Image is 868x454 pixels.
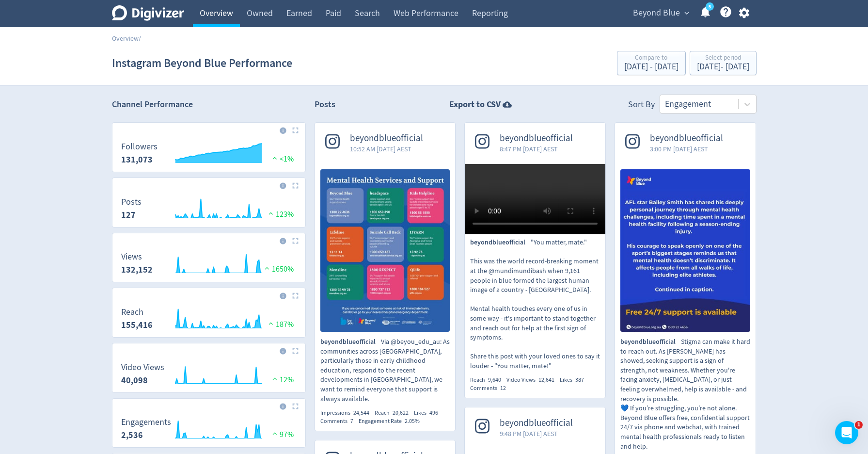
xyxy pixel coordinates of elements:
[620,169,750,332] img: Stigma can make it hard to reach out. As Bailey has showed, seeking support is a sign of strength...
[270,375,280,382] img: positive-performance.svg
[500,429,573,438] span: 9:48 PM [DATE] AEST
[121,319,153,331] strong: 155,416
[121,307,153,318] dt: Reach
[359,417,425,425] div: Engagement Rate
[121,417,171,428] dt: Engagements
[488,376,501,384] span: 9,640
[628,98,655,113] div: Sort By
[506,376,560,384] div: Video Views
[116,308,301,333] svg: Reach 155,416
[405,417,420,425] span: 2.05%
[470,238,531,247] span: beyondblueofficial
[320,337,450,404] p: Via @beyou_edu_au: As communities across [GEOGRAPHIC_DATA], particularly those in early childhood...
[470,376,506,384] div: Reach
[116,197,301,223] svg: Posts 127
[624,54,679,63] div: Compare to
[292,292,299,299] img: Placeholder
[121,374,148,386] strong: 40,098
[112,98,306,111] h2: Channel Performance
[650,144,723,154] span: 3:00 PM [DATE] AEST
[538,376,554,384] span: 12,641
[139,34,141,43] span: /
[350,417,353,425] span: 7
[500,418,573,429] span: beyondblueofficial
[350,144,423,154] span: 10:52 AM [DATE] AEST
[470,238,600,371] p: "You matter, mate." This was the world record-breaking moment at the @mundimundibash when 9,161 p...
[449,98,501,111] strong: Export to CSV
[697,54,749,63] div: Select period
[429,409,438,417] span: 496
[121,429,143,441] strong: 2,536
[353,409,369,417] span: 24,544
[262,264,272,272] img: positive-performance.svg
[620,337,681,347] span: beyondblueofficial
[116,142,301,168] svg: Followers 131,073
[266,210,294,219] span: 123%
[320,169,450,332] img: Via @beyou_edu_au: As communities across Australia, particularly those in early childhood educati...
[375,409,414,417] div: Reach
[500,133,573,144] span: beyondblueofficial
[620,337,750,451] p: Stigma can make it hard to reach out. As [PERSON_NAME] has showed, seeking support is a sign of s...
[292,182,299,189] img: Placeholder
[266,210,276,217] img: positive-performance.svg
[706,2,714,11] a: 5
[575,376,584,384] span: 387
[500,144,573,154] span: 8:47 PM [DATE] AEST
[633,5,680,21] span: Beyond Blue
[121,196,142,208] dt: Posts
[266,320,276,327] img: positive-performance.svg
[116,363,301,389] svg: Video Views 40,098
[292,403,299,409] img: Placeholder
[624,63,679,71] div: [DATE] - [DATE]
[121,141,158,152] dt: Followers
[116,252,301,278] svg: Views 132,152
[320,409,375,417] div: Impressions
[121,251,153,262] dt: Views
[617,51,686,75] button: Compare to[DATE] - [DATE]
[266,320,294,329] span: 187%
[855,421,863,429] span: 1
[270,430,280,437] img: positive-performance.svg
[121,362,164,373] dt: Video Views
[414,409,443,417] div: Likes
[470,384,511,392] div: Comments
[270,375,294,385] span: 12%
[320,337,381,347] span: beyondblueofficial
[690,51,757,75] button: Select period[DATE]- [DATE]
[121,264,153,276] strong: 132,152
[350,133,423,144] span: beyondblueofficial
[315,98,335,113] h2: Posts
[697,63,749,71] div: [DATE] - [DATE]
[650,133,723,144] span: beyondblueofficial
[835,421,858,444] iframe: Intercom live chat
[292,238,299,244] img: Placeholder
[270,154,280,162] img: positive-performance.svg
[112,48,292,79] h1: Instagram Beyond Blue Performance
[292,127,299,133] img: Placeholder
[315,123,456,425] a: beyondblueofficial10:52 AM [DATE] AESTVia @beyou_edu_au: As communities across Australia, particu...
[116,418,301,443] svg: Engagements 2,536
[270,154,294,164] span: <1%
[292,348,299,354] img: Placeholder
[708,3,710,10] text: 5
[630,5,692,21] button: Beyond Blue
[393,409,409,417] span: 20,622
[262,264,294,274] span: 1650%
[270,430,294,439] span: 97%
[121,209,136,221] strong: 127
[121,154,153,165] strong: 131,073
[682,9,691,17] span: expand_more
[320,417,359,425] div: Comments
[500,384,506,392] span: 12
[560,376,589,384] div: Likes
[465,123,605,392] a: beyondblueofficial8:47 PM [DATE] AESTbeyondblueofficial"You matter, mate." This was the world rec...
[112,34,139,43] a: Overview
